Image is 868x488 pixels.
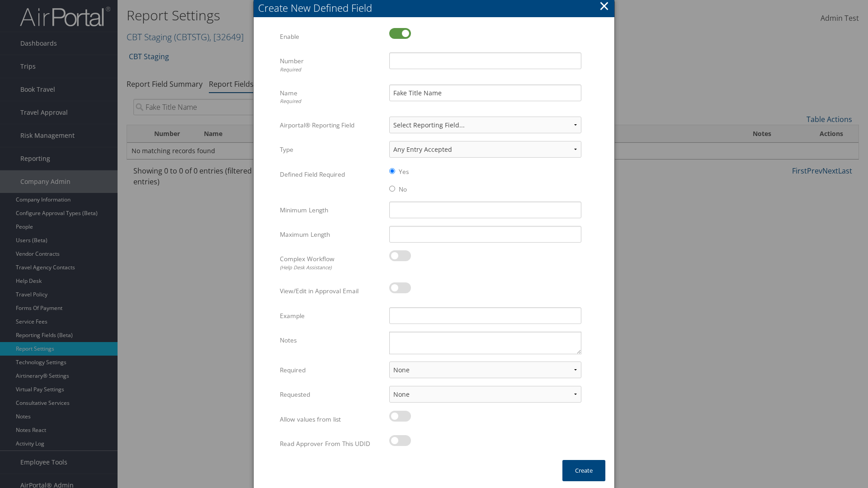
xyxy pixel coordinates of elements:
[280,361,382,379] label: Required
[280,411,382,428] label: Allow values from list
[280,98,382,105] div: Required
[280,202,382,219] label: Minimum Length
[280,250,382,275] label: Complex Workflow
[280,282,382,300] label: View/Edit in Approval Email
[399,185,407,194] label: No
[280,307,382,324] label: Example
[280,264,382,272] div: (Help Desk Assistance)
[280,117,382,134] label: Airportal® Reporting Field
[280,52,382,77] label: Number
[280,66,382,74] div: Required
[562,460,605,481] button: Create
[280,141,382,158] label: Type
[399,167,409,176] label: Yes
[280,435,382,452] label: Read Approver From This UDID
[280,226,382,243] label: Maximum Length
[280,166,382,183] label: Defined Field Required
[280,332,382,349] label: Notes
[280,386,382,403] label: Requested
[280,28,382,45] label: Enable
[280,84,382,109] label: Name
[258,1,614,15] div: Create New Defined Field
